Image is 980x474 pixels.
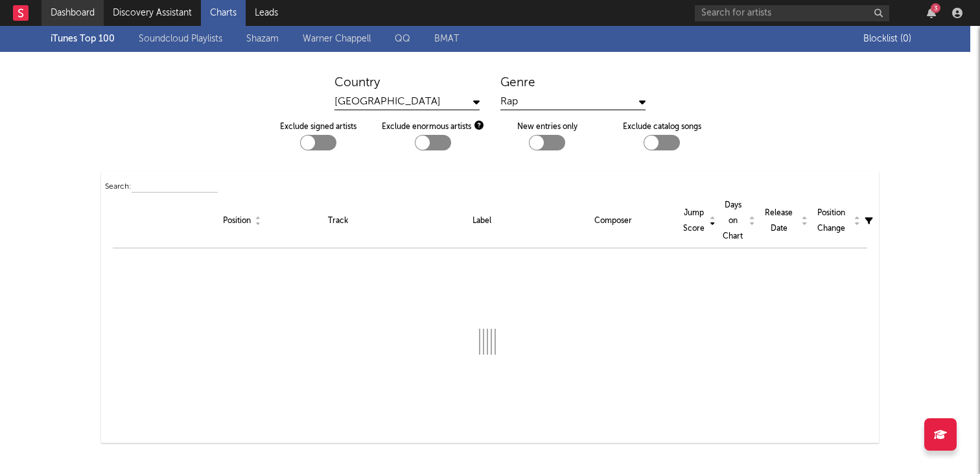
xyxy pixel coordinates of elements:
[695,5,889,21] input: Search for artists
[517,119,577,135] label: New entries only
[262,213,413,229] div: Track
[500,94,646,110] div: Rap
[303,31,371,47] a: Warner Chappell
[813,206,859,237] div: Position Change
[334,94,480,110] div: [GEOGRAPHIC_DATA]
[280,119,356,135] label: Exclude signed artists
[474,121,484,130] button: Exclude enormous artists
[223,213,256,229] div: Position
[900,31,920,47] span: ( 0 )
[139,31,222,47] a: Soundcloud Playlists
[863,34,920,43] span: Blocklist
[927,8,936,18] button: 3
[760,206,806,237] div: Release Date
[382,119,484,135] div: Exclude enormous artists
[721,198,754,244] div: Days on Chart
[623,119,701,135] label: Exclude catalog songs
[420,213,544,229] div: Label
[246,31,279,47] a: Shazam
[931,3,940,13] div: 3
[105,183,132,191] span: Search:
[395,31,410,47] a: QQ
[500,75,646,91] div: Genre
[434,31,459,47] a: BMAT
[682,206,715,237] div: Jump Score
[551,213,675,229] div: Composer
[334,75,480,91] div: Country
